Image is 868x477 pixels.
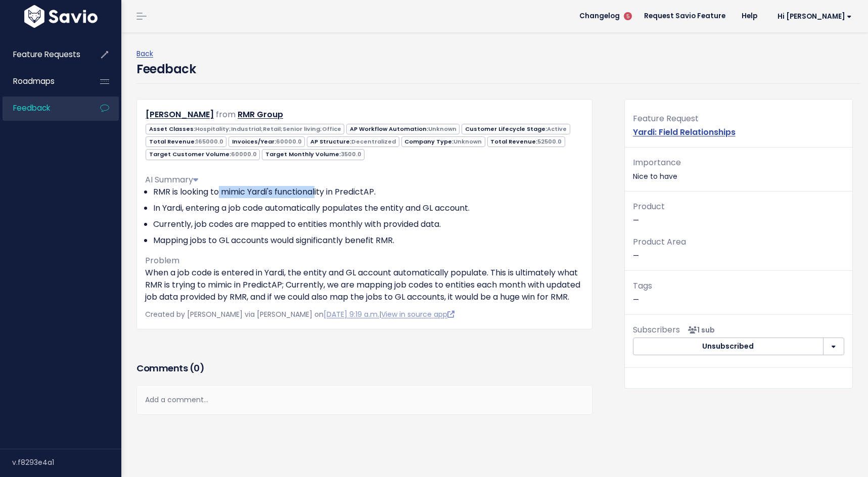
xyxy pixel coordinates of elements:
span: Product [633,201,665,212]
div: Add a comment... [136,385,592,415]
span: Subscribers [633,324,680,336]
li: Currently, job codes are mapped to entities monthly with provided data. [153,218,584,230]
span: Tags [633,280,652,292]
span: Unknown [428,125,456,133]
p: — [633,235,844,262]
img: logo-white.9d6f32f41409.svg [22,5,100,28]
span: Importance [633,157,681,168]
span: 0 [194,362,200,374]
li: RMR is looking to mimic Yardi's functionality in PredictAP. [153,186,584,198]
span: Problem [145,255,179,266]
p: When a job code is entered in Yardi, the entity and GL account automatically populate. This is ul... [145,267,584,303]
span: 60000.0 [231,150,257,158]
a: Feedback [3,97,84,120]
span: Company Type: [401,136,485,147]
div: v.f8293e4a1 [12,449,121,475]
li: In Yardi, entering a job code automatically populates the entity and GL account. [153,202,584,214]
a: View in source app [381,309,454,319]
span: Product Area [633,236,686,248]
button: Unsubscribed [633,338,824,356]
a: Request Savio Feature [636,9,734,24]
span: Target Monthly Volume: [262,149,364,160]
span: AI Summary [145,174,198,185]
span: Active [547,125,567,133]
span: AP Workflow Automation: [346,124,460,134]
span: Hospitality;Industrial;Retail;Senior living;Office [195,125,341,133]
p: Nice to have [633,156,844,183]
a: Yardi: Field Relationships [633,126,736,138]
span: Unknown [453,137,482,146]
span: Invoices/Year: [229,136,305,147]
h4: Feedback [136,60,196,78]
span: Decentralized [351,137,396,146]
a: Roadmaps [3,70,84,93]
span: 3500.0 [341,150,361,158]
span: from [216,109,236,120]
span: Feedback [13,103,50,113]
a: Help [734,9,765,24]
a: [PERSON_NAME] [146,109,214,120]
a: RMR Group [238,109,283,120]
span: <p><strong>Subscribers</strong><br><br> - Emma Whitman<br> </p> [684,325,715,335]
a: [DATE] 9:19 a.m. [324,309,379,319]
span: 52500.0 [537,137,562,146]
span: Roadmaps [13,76,55,86]
li: Mapping jobs to GL accounts would significantly benefit RMR. [153,234,584,247]
span: Total Revenue: [487,136,565,147]
p: — [633,200,844,227]
span: Feature Requests [13,49,80,60]
span: Hi [PERSON_NAME] [778,13,852,20]
a: Feature Requests [3,43,84,66]
a: Hi [PERSON_NAME] [765,9,860,24]
span: Asset Classes: [146,124,344,134]
span: 60000.0 [276,137,302,146]
span: Changelog [579,13,620,20]
p: — [633,279,844,306]
span: 165000.0 [196,137,223,146]
span: Customer Lifecycle Stage: [462,124,570,134]
span: 5 [624,12,632,20]
span: Feature Request [633,113,699,124]
h3: Comments ( ) [136,361,592,375]
span: Total Revenue: [146,136,226,147]
span: Target Customer Volume: [146,149,260,160]
span: AP Structure: [307,136,399,147]
a: Back [136,49,153,59]
span: Created by [PERSON_NAME] via [PERSON_NAME] on | [145,309,454,319]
